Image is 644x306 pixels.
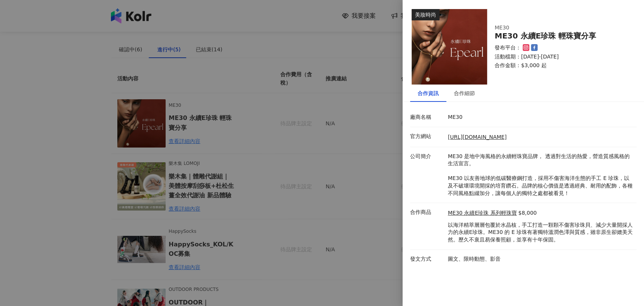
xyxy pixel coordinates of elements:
div: 合作資訊 [418,89,439,97]
p: 圖文、限時動態、影音 [448,255,633,263]
p: 活動檔期：[DATE]-[DATE] [495,53,627,61]
p: 合作商品 [410,209,444,216]
p: 官方網站 [410,133,444,140]
p: 廠商名稱 [410,114,444,121]
p: 合作金額： $3,000 起 [495,62,627,69]
p: 發文方式 [410,255,444,263]
p: ME30 是地中海風格的永續輕珠寶品牌， 透過對生活的熱愛，營造質感風格的生活宣言。 ME30 以友善地球的低碳醫療鋼打造，採用不傷害海洋生態的手工 E 珍珠，以及不破壞環境開採的培育鑽石。品牌... [448,153,633,197]
div: ME30 [495,24,615,32]
a: ME30 永續E珍珠 系列輕珠寶 [448,209,517,217]
p: $8,000 [518,209,537,217]
p: 發布平台： [495,44,521,52]
a: [URL][DOMAIN_NAME] [448,134,507,140]
p: 以海洋精萃層層包覆於水晶核，手工打造一顆顆不傷害珍珠貝、減少大量開採人力的永續E珍珠。ME30 的 E 珍珠有著獨特溫潤色澤與質感，雖非原生卻媲美天然。歷久不衰且易保養照顧，並享有十年保固。 [448,221,633,244]
div: 美妝時尚 [412,9,440,20]
img: ME30 永續E珍珠 系列輕珠寶 [412,9,487,85]
div: 合作細節 [454,89,475,97]
div: ME30 永續E珍珠 輕珠寶分享 [495,32,627,40]
p: ME30 [448,114,633,121]
p: 公司簡介 [410,153,444,160]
